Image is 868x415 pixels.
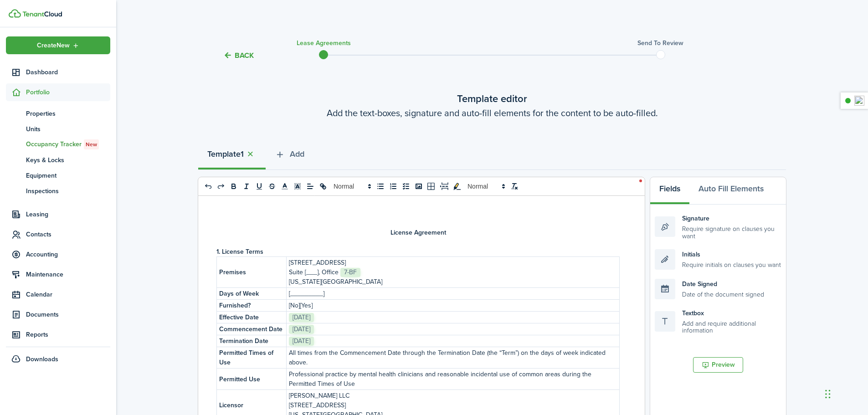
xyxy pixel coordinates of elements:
[26,354,58,364] span: Downloads
[451,181,463,192] button: toggleMarkYellow: markYellow
[317,181,329,192] button: link
[223,51,254,60] button: Back
[26,250,110,259] span: Accounting
[244,149,257,159] button: Close tab
[219,267,246,277] strong: Premises
[289,400,617,410] p: [STREET_ADDRESS]
[289,313,314,322] span: [DATE]
[289,301,617,310] p: [No][Yes]
[266,181,278,192] button: strike
[438,181,451,192] button: pageBreak
[241,148,244,160] strong: 1
[227,181,240,192] button: bold
[202,181,215,192] button: undo: undo
[26,139,110,149] span: Occupancy Tracker
[198,106,786,120] wizard-step-header-description: Add the text-boxes, signature and auto-fill elements for the content to be auto-filled.
[374,181,387,192] button: list: bullet
[340,268,360,277] span: 7-BF
[6,326,110,343] a: Reports
[290,148,304,160] span: Add
[26,155,110,165] span: Keys & Locks
[219,348,273,367] strong: Permitted Times of Use
[825,380,831,408] div: Drag
[650,177,689,205] button: Fields
[297,38,351,48] h3: Lease Agreements
[219,289,259,298] strong: Days of Week
[289,369,617,389] p: Professional practice by mental health clinicians and reasonable incidental use of common areas d...
[26,290,110,299] span: Calendar
[26,171,110,180] span: Equipment
[26,270,110,279] span: Maintenance
[219,324,282,334] strong: Commencement Date
[289,258,617,267] p: [STREET_ADDRESS]
[26,67,110,77] span: Dashboard
[6,121,110,137] a: Units
[400,181,412,192] button: list: check
[240,181,253,192] button: italic
[6,63,110,81] a: Dashboard
[26,124,110,134] span: Units
[6,137,110,152] a: Occupancy TrackerNew
[508,181,521,192] button: clean
[26,330,110,339] span: Reports
[219,400,243,410] strong: Licensor
[387,181,400,192] button: list: ordered
[412,181,425,192] button: image
[390,228,446,237] strong: License Agreement
[26,87,110,97] span: Portfolio
[425,181,438,192] button: table-better
[289,348,617,367] p: All times from the Commencement Date through the Termination Date (the “Term”) on the days of wee...
[693,357,743,373] button: Preview
[207,148,241,160] strong: Template
[6,106,110,121] a: Properties
[289,325,314,334] span: [DATE]
[289,337,314,346] span: [DATE]
[266,143,313,170] button: Add
[253,181,266,192] button: underline
[26,210,110,219] span: Leasing
[289,289,617,298] p: [_________]
[689,177,773,205] button: Auto Fill Elements
[219,301,251,310] strong: Furnished?
[289,277,617,287] p: [US_STATE][GEOGRAPHIC_DATA]
[822,371,868,415] iframe: Chat Widget
[26,109,110,118] span: Properties
[216,247,263,256] strong: 1. License Terms
[6,152,110,168] a: Keys & Locks
[6,36,110,54] button: Open menu
[86,140,97,149] span: New
[637,38,683,48] h3: Send to review
[22,11,62,17] img: TenantCloud
[26,230,110,239] span: Contacts
[219,336,268,346] strong: Termination Date
[9,9,21,18] img: TenantCloud
[219,374,260,384] strong: Permitted Use
[289,267,617,277] p: Suite [___], Office
[215,181,227,192] button: redo: redo
[26,310,110,319] span: Documents
[219,313,259,322] strong: Effective Date
[6,168,110,183] a: Equipment
[289,391,617,400] p: [PERSON_NAME] LLC
[6,183,110,199] a: Inspections
[198,91,786,106] wizard-step-header-title: Template editor
[37,42,70,49] span: Create New
[26,186,110,196] span: Inspections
